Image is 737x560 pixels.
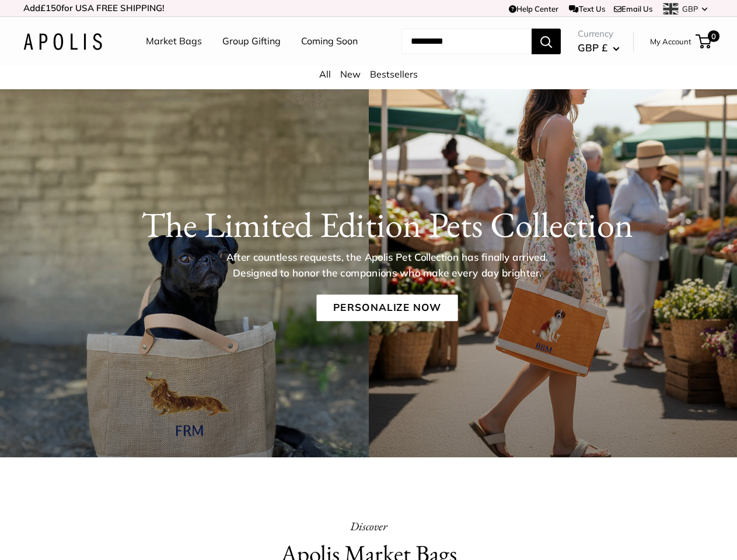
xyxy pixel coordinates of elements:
[319,68,331,80] a: All
[509,4,558,13] a: Help Center
[301,33,358,50] a: Coming Soon
[316,295,457,321] a: Personalize Now
[370,68,418,80] a: Bestsellers
[146,33,202,50] a: Market Bags
[697,34,711,48] a: 0
[578,41,607,54] span: GBP £
[40,2,61,13] span: £150
[578,38,620,57] button: GBP £
[614,4,652,13] a: Email Us
[682,4,698,13] span: GBP
[650,34,691,48] a: My Account
[59,204,715,246] h1: The Limited Edition Pets Collection
[196,516,542,537] p: Discover
[340,68,361,80] a: New
[222,33,281,50] a: Group Gifting
[23,33,102,50] img: Apolis
[578,26,620,42] span: Currency
[401,29,532,54] input: Search...
[569,4,605,13] a: Text Us
[207,250,567,281] p: After countless requests, the Apolis Pet Collection has finally arrived. Designed to honor the co...
[532,29,561,54] button: Search
[708,30,719,42] span: 0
